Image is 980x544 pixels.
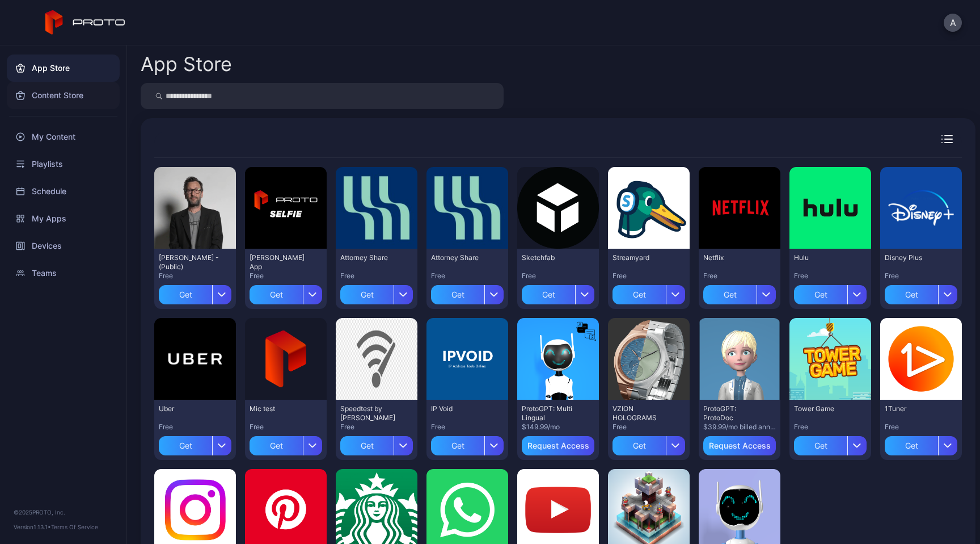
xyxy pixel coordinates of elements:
button: Get [250,281,322,304]
button: A [944,14,962,32]
button: Get [794,432,867,455]
div: Free [612,271,685,281]
div: $39.99/mo billed annually [703,422,776,432]
div: Free [250,422,322,432]
a: Schedule [7,178,120,205]
div: Netflix [703,253,766,262]
div: ProtoGPT: ProtoDoc [703,404,766,422]
div: Free [340,422,413,432]
div: Request Access [527,441,589,450]
div: 1Tuner [885,404,947,413]
div: Get [885,285,938,304]
div: Free [885,271,957,281]
a: App Store [7,55,120,82]
div: Free [431,271,504,281]
div: Get [431,285,484,304]
button: Get [612,432,685,455]
div: App Store [141,55,232,74]
a: My Content [7,123,120,150]
div: Get [250,285,303,304]
button: Get [159,432,231,455]
a: Devices [7,232,120,260]
button: Get [794,281,867,304]
div: Free [885,422,957,432]
span: Version 1.13.1 • [14,524,51,530]
div: Sketchfab [522,253,584,262]
div: Mic test [250,404,312,413]
div: IP Void [431,404,493,413]
div: Free [612,422,685,432]
a: Terms Of Service [51,524,98,530]
div: David Selfie App [250,253,312,271]
button: Get [250,432,322,455]
div: Get [885,436,938,455]
div: Free [340,271,413,281]
a: Content Store [7,82,120,109]
div: Get [703,285,757,304]
div: Get [340,285,394,304]
div: Disney Plus [885,253,947,262]
button: Request Access [703,436,776,455]
div: Free [159,271,231,281]
div: Get [159,285,212,304]
div: Get [250,436,303,455]
div: Free [159,422,231,432]
div: ProtoGPT: Multi Lingual [522,404,584,422]
a: Teams [7,260,120,287]
button: Get [522,281,594,304]
div: Free [703,271,776,281]
div: Get [522,285,575,304]
div: Get [794,285,847,304]
div: Request Access [709,441,771,450]
button: Get [885,432,957,455]
div: Free [794,271,867,281]
a: Playlists [7,150,120,178]
div: David N Persona - (Public) [159,253,221,271]
div: Tower Game [794,404,856,413]
div: Get [612,436,666,455]
div: Get [431,436,484,455]
div: Attorney Share [340,253,403,262]
button: Get [612,281,685,304]
div: Get [794,436,847,455]
div: © 2025 PROTO, Inc. [14,508,113,517]
div: VZION HOLOGRAMS [612,404,675,422]
button: Get [340,281,413,304]
div: Attorney Share [431,253,493,262]
div: Streamyard [612,253,675,262]
button: Request Access [522,436,594,455]
div: Free [431,422,504,432]
div: $149.99/mo [522,422,594,432]
button: Get [703,281,776,304]
div: Free [522,271,594,281]
button: Get [159,281,231,304]
button: Get [431,432,504,455]
div: Hulu [794,253,856,262]
div: Uber [159,404,221,413]
div: Get [612,285,666,304]
div: Get [159,436,212,455]
div: Speedtest by Ookla [340,404,403,422]
div: Free [794,422,867,432]
div: Free [250,271,322,281]
a: My Apps [7,205,120,232]
button: Get [885,281,957,304]
div: Get [340,436,394,455]
button: Get [340,432,413,455]
button: Get [431,281,504,304]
